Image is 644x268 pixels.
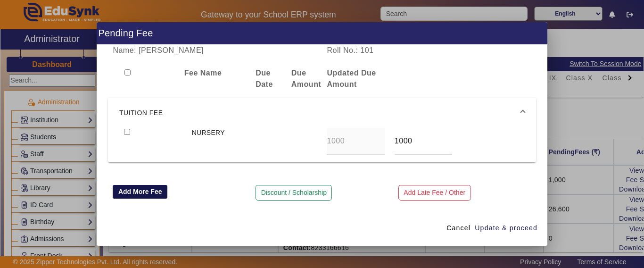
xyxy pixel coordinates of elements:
[256,185,332,201] button: Discount / Scholarship
[256,69,273,88] b: Due Date
[119,107,521,118] span: TUITION FEE
[327,69,376,88] b: Updated Due Amount
[192,129,225,136] span: NURSERY
[398,185,471,201] button: Add Late Fee / Other
[113,185,167,199] button: Add More Fee
[97,22,547,44] h1: Pending Fee
[446,223,471,233] span: Cancel
[443,219,474,236] button: Cancel
[291,69,321,88] b: Due Amount
[108,45,322,56] div: Name: [PERSON_NAME]
[474,219,538,236] button: Update & proceed
[395,135,452,147] input: Amount
[327,135,384,147] input: Amount
[108,98,536,128] mat-expansion-panel-header: TUITION FEE
[184,69,222,77] b: Fee Name
[108,128,536,162] div: TUITION FEE
[322,45,429,56] div: Roll No.: 101
[475,223,537,233] span: Update & proceed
